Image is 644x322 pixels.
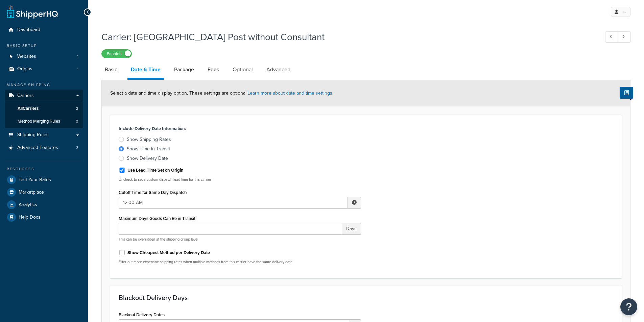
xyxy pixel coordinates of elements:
[620,298,637,315] button: Open Resource Center
[342,223,361,234] span: Days
[5,63,83,75] li: Origins
[618,31,631,43] a: Next Record
[127,146,170,152] div: Show Time in Transit
[5,102,83,115] a: AllCarriers2
[5,166,83,172] div: Resources
[5,211,83,223] a: Help Docs
[18,106,39,112] span: All Carriers
[119,237,361,242] p: This can be overridden at the shipping group level
[101,30,593,44] h1: Carrier: [GEOGRAPHIC_DATA] Post without Consultant
[171,61,197,78] a: Package
[5,199,83,211] a: Analytics
[5,50,83,63] a: Websites1
[620,87,633,99] button: Show Help Docs
[110,90,333,97] span: Select a date and time display option. These settings are optional.
[119,124,186,133] label: Include Delivery Date Information:
[77,66,78,72] span: 1
[19,215,41,220] span: Help Docs
[19,177,51,183] span: Test Your Rates
[17,93,34,99] span: Carriers
[101,61,121,78] a: Basic
[5,142,83,154] a: Advanced Features3
[17,145,58,151] span: Advanced Features
[127,61,164,80] a: Date & Time
[5,115,83,128] a: Method Merging Rules0
[19,190,44,195] span: Marketplace
[5,90,83,128] li: Carriers
[18,119,60,124] span: Method Merging Rules
[605,31,618,43] a: Previous Record
[5,115,83,128] li: Method Merging Rules
[76,145,78,151] span: 3
[17,66,32,72] span: Origins
[127,136,171,143] div: Show Shipping Rates
[5,174,83,186] a: Test Your Rates
[5,142,83,154] li: Advanced Features
[119,190,187,195] label: Cutoff Time for Same Day Dispatch
[119,259,361,265] p: Filter out more expensive shipping rates when multiple methods from this carrier have the same de...
[17,27,40,33] span: Dashboard
[119,294,613,301] h3: Blackout Delivery Days
[5,50,83,63] li: Websites
[77,54,78,59] span: 1
[247,90,333,97] a: Learn more about date and time settings.
[119,312,165,317] label: Blackout Delivery Dates
[204,61,222,78] a: Fees
[5,24,83,36] a: Dashboard
[119,216,195,221] label: Maximum Days Goods Can Be in Transit
[19,202,37,208] span: Analytics
[5,186,83,198] a: Marketplace
[17,54,36,59] span: Websites
[127,155,168,162] div: Show Delivery Date
[76,119,78,124] span: 0
[5,63,83,75] a: Origins1
[76,106,78,112] span: 2
[263,61,294,78] a: Advanced
[127,167,184,173] label: Use Lead Time Set on Origin
[5,43,83,49] div: Basic Setup
[17,132,49,138] span: Shipping Rules
[229,61,256,78] a: Optional
[102,50,132,58] label: Enabled
[5,90,83,102] a: Carriers
[119,177,361,182] p: Uncheck to set a custom dispatch lead time for this carrier
[5,129,83,141] a: Shipping Rules
[127,250,210,256] label: Show Cheapest Method per Delivery Date
[5,82,83,88] div: Manage Shipping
